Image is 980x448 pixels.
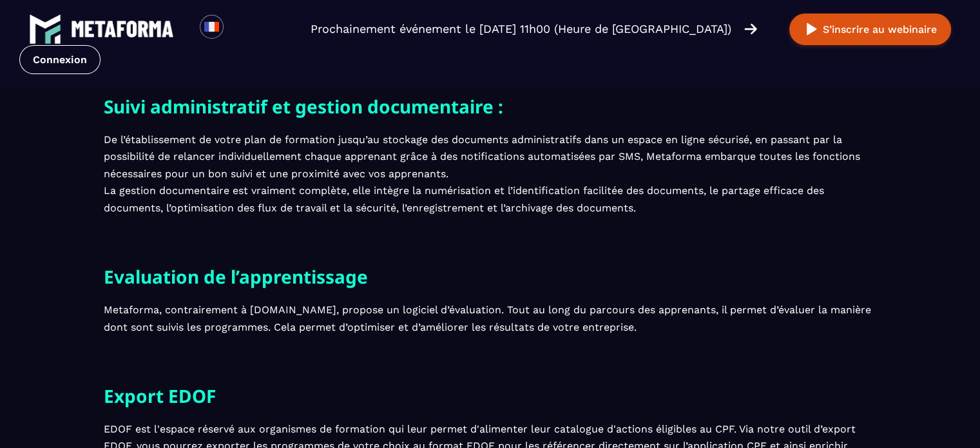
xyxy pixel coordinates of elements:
[19,45,101,74] a: Connexion
[224,15,255,43] div: Search for option
[204,19,220,35] img: fr
[235,21,244,37] input: Search for option
[104,262,458,291] h2: Evaluation de l’apprentissage
[104,381,458,411] h2: Export EDOF
[311,20,731,38] p: Prochainement événement le [DATE] 11h00 (Heure de [GEOGRAPHIC_DATA])
[803,21,820,37] img: play
[104,131,877,217] p: De l’établissement de votre plan de formation jusqu’au stockage des documents administratifs dans...
[789,14,951,45] button: S’inscrire au webinaire
[104,92,877,121] h2: Suivi administratif et gestion documentaire :
[104,302,877,336] p: Metaforma, contrairement à [DOMAIN_NAME], propose un logiciel d’évaluation. Tout au long du parco...
[29,13,61,45] img: logo
[744,22,757,36] img: arrow-right
[71,21,174,37] img: logo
